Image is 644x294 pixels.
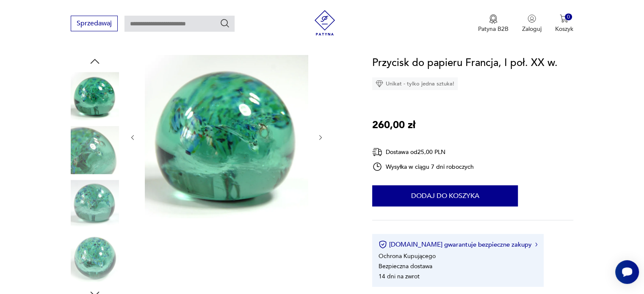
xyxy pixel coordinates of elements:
[71,16,118,31] button: Sprzedawaj
[489,14,498,24] img: Ikona medalu
[372,162,474,172] div: Wysyłka w ciągu 7 dni roboczych
[220,18,230,28] button: Szukaj
[615,260,639,284] iframe: Smartsupp widget button
[372,55,558,71] h1: Przycisk do papieru Francja, I poł. XX w.
[478,14,509,33] button: Patyna B2B
[379,262,432,270] li: Bezpieczna dostawa
[71,21,118,27] a: Sprzedawaj
[560,14,568,23] img: Ikona koszyka
[71,180,119,228] img: Zdjęcie produktu Przycisk do papieru Francja, I poł. XX w.
[376,80,383,88] img: Ikona diamentu
[522,14,542,33] button: Zaloguj
[478,25,509,33] p: Patyna B2B
[372,147,474,157] div: Dostawa od 25,00 PLN
[528,14,536,23] img: Ikonka użytkownika
[71,126,119,174] img: Zdjęcie produktu Przycisk do papieru Francja, I poł. XX w.
[145,55,308,218] img: Zdjęcie produktu Przycisk do papieru Francja, I poł. XX w.
[71,72,119,120] img: Zdjęcie produktu Przycisk do papieru Francja, I poł. XX w.
[522,25,542,33] p: Zaloguj
[535,242,538,247] img: Ikona strzałki w prawo
[71,234,119,282] img: Zdjęcie produktu Przycisk do papieru Francja, I poł. XX w.
[379,240,387,249] img: Ikona certyfikatu
[372,77,458,90] div: Unikat - tylko jedna sztuka!
[565,14,572,21] div: 0
[312,10,337,36] img: Patyna - sklep z meblami i dekoracjami vintage
[379,240,537,249] button: [DOMAIN_NAME] gwarantuje bezpieczne zakupy
[555,25,573,33] p: Koszyk
[379,272,420,280] li: 14 dni na zwrot
[372,185,518,206] button: Dodaj do koszyka
[372,147,382,157] img: Ikona dostawy
[372,117,415,133] p: 260,00 zł
[555,14,573,33] button: 0Koszyk
[379,252,436,260] li: Ochrona Kupującego
[478,14,509,33] a: Ikona medaluPatyna B2B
